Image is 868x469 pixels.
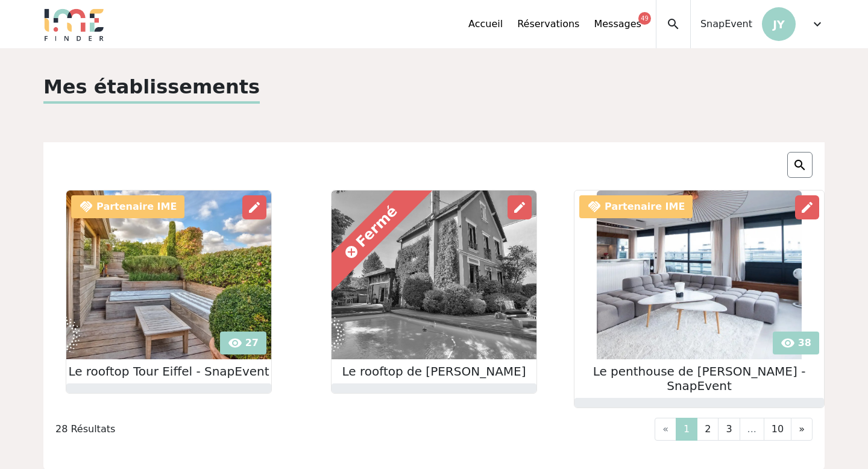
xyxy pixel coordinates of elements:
[762,7,796,41] p: JY
[353,202,401,250] h4: Fermé
[48,422,434,436] div: 28 Résultats
[331,190,537,394] div: cancel Fermé handshake Partenaire IME visibility 55 edit Le rooftop de [PERSON_NAME]
[764,418,791,441] a: 10
[810,17,825,31] span: expand_more
[66,190,271,359] img: 1.jpg
[517,17,579,31] a: Réservations
[793,158,807,172] img: search.png
[697,418,719,441] a: 2
[791,418,813,441] a: Next
[799,423,805,435] span: »
[43,72,260,104] p: Mes établissements
[66,364,271,379] h2: Le rooftop Tour Eiffel - SnapEvent
[434,418,820,441] nav: Page navigation
[332,190,536,359] img: 1.jpg
[574,364,824,393] h2: Le penthouse de [PERSON_NAME] - SnapEvent
[43,7,105,41] img: Logo.png
[574,190,825,408] div: handshake Partenaire IME visibility 38 edit Le penthouse de [PERSON_NAME] - SnapEvent
[468,17,503,31] a: Accueil
[594,17,641,31] a: Messages49
[718,418,740,441] a: 3
[638,12,651,25] div: 49
[332,364,536,379] h2: Le rooftop de [PERSON_NAME]
[676,418,697,441] a: 1
[597,190,802,359] img: 1.jpg
[666,17,681,31] span: search
[247,200,262,215] span: edit
[66,190,272,394] div: handshake Partenaire IME visibility 27 edit Le rooftop Tour Eiffel - SnapEvent
[800,200,814,215] span: edit
[700,17,752,31] span: SnapEvent
[512,200,527,215] span: edit
[341,242,362,262] span: cancel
